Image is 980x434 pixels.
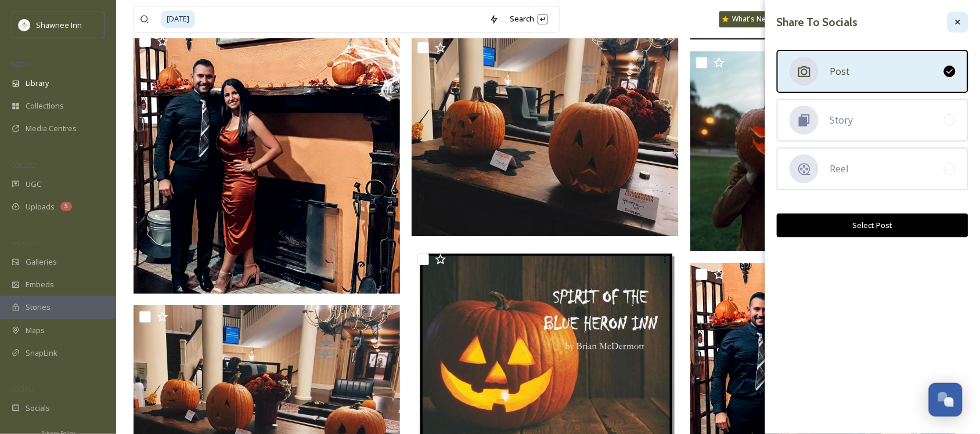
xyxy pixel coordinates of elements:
[26,100,64,111] span: Collections
[12,385,35,393] span: SOCIALS
[830,64,850,78] span: Post
[26,302,51,313] span: Stories
[690,51,957,251] img: AF0BE697-E53B-436B-A34E-9AD208898D99-4ADE85F5-7574-4214-A27C-CDC686608D69.JPG
[36,20,82,30] span: Shawnee Inn
[719,11,777,27] a: What's New
[26,403,50,414] span: Socials
[12,60,32,68] span: MEDIA
[777,14,858,31] h3: Share To Socials
[830,113,853,127] span: Story
[134,30,401,294] img: b69179fe-4cc1-972a-476a-9f4c564c803e.jpg
[505,8,554,30] div: Search
[929,383,963,417] button: Open Chat
[830,162,849,176] span: Reel
[26,123,77,134] span: Media Centres
[26,78,49,89] span: Library
[12,238,38,247] span: WIDGETS
[12,161,37,169] span: COLLECT
[412,36,679,236] img: 3387FB40-CA84-4142-9303-8AFDCFD2661F-2014761E-799E-4533-9FF6-BDE9D863AB05 2.JPG
[26,325,45,336] span: Maps
[19,19,30,31] img: shawnee-300x300.jpg
[26,179,41,190] span: UGC
[26,348,57,359] span: SnapLink
[60,202,72,211] div: 5
[26,256,57,267] span: Galleries
[26,201,55,212] span: Uploads
[777,214,968,237] button: Select Post
[161,10,195,27] span: [DATE]
[26,279,54,290] span: Embeds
